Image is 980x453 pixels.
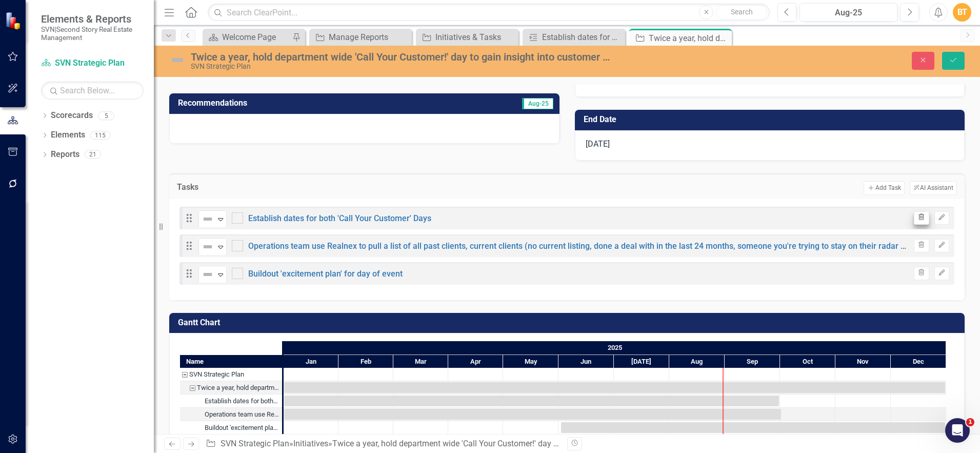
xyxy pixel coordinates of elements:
[180,395,282,408] div: Task: Start date: 2025-01-01 End date: 2025-09-30
[85,150,101,159] div: 21
[177,183,323,192] h3: Tasks
[205,395,279,408] div: Establish dates for both 'Call Your Customer' Days
[51,129,85,141] a: Elements
[202,268,214,281] img: Not Defined
[191,63,615,70] div: SVN Strategic Plan
[180,368,282,381] div: SVN Strategic Plan
[803,7,894,19] div: Aug-25
[525,31,623,44] a: Establish dates for both 'Call Your Customer' Days
[522,98,553,109] span: Aug-25
[780,355,835,368] div: Oct
[180,408,282,421] div: Task: Start date: 2025-01-01 End date: 2025-10-01
[503,355,558,368] div: May
[329,31,409,44] div: Manage Reports
[202,241,214,253] img: Not Defined
[41,57,144,69] a: SVN Strategic Plan
[614,355,669,368] div: Jul
[248,213,431,223] a: Establish dates for both 'Call Your Customer' Days
[197,381,279,395] div: Twice a year, hold department wide 'Call Your Customer!' day to gain insight into customer happiness
[191,51,615,63] div: Twice a year, hold department wide 'Call Your Customer!' day to gain insight into customer happiness
[418,31,516,44] a: Initiatives & Tasks
[41,82,144,100] input: Search Below...
[435,31,516,44] div: Initiatives & Tasks
[180,395,282,408] div: Establish dates for both 'Call Your Customer' Days
[864,181,904,194] button: Add Task
[393,355,448,368] div: Mar
[178,99,434,108] h3: Recommendations
[284,355,338,368] div: Jan
[180,421,282,435] div: Task: Start date: 2025-06-02 End date: 2025-12-31
[448,355,503,368] div: Apr
[910,181,957,194] button: AI Assistant
[41,25,144,42] small: SVN|Second Story Real Estate Management
[202,213,214,225] img: Not Defined
[208,4,770,22] input: Search ClearPoint...
[205,421,279,435] div: Buildout 'excitement plan' for day of event
[180,421,282,435] div: Buildout 'excitement plan' for day of event
[966,418,974,426] span: 1
[205,31,290,44] a: Welcome Page
[178,318,959,327] h3: Gantt Chart
[338,355,393,368] div: Feb
[284,396,779,406] div: Task: Start date: 2025-01-01 End date: 2025-09-30
[221,439,289,448] a: SVN Strategic Plan
[835,355,891,368] div: Nov
[180,355,282,368] div: Name
[542,31,623,44] div: Establish dates for both 'Call Your Customer' Days
[293,439,328,448] a: Initiatives
[284,382,945,393] div: Task: Start date: 2025-01-01 End date: 2025-12-31
[180,381,282,395] div: Task: Start date: 2025-01-01 End date: 2025-12-31
[586,139,610,149] span: [DATE]
[51,149,79,161] a: Reports
[312,31,409,44] a: Manage Reports
[284,409,781,420] div: Task: Start date: 2025-01-01 End date: 2025-10-01
[222,31,290,44] div: Welcome Page
[180,381,282,395] div: Twice a year, hold department wide 'Call Your Customer!' day to gain insight into customer happiness
[248,269,403,279] a: Buildout 'excitement plan' for day of event
[90,131,110,140] div: 115
[584,115,960,124] h3: End Date
[98,111,114,120] div: 5
[799,3,897,22] button: Aug-25
[205,408,279,421] div: Operations team use Realnex to pull a list of all past clients, current clients (no current listi...
[180,368,282,381] div: Task: SVN Strategic Plan Start date: 2025-01-01 End date: 2025-01-02
[953,3,971,22] button: BT
[51,110,93,122] a: Scorecards
[891,355,946,368] div: Dec
[945,418,970,443] iframe: Intercom live chat
[284,341,946,354] div: 2025
[332,439,696,448] div: Twice a year, hold department wide 'Call Your Customer!' day to gain insight into customer happiness
[41,13,144,25] span: Elements & Reports
[5,11,23,29] img: ClearPoint Strategy
[180,408,282,421] div: Operations team use Realnex to pull a list of all past clients, current clients (no current listi...
[731,8,753,16] span: Search
[561,422,945,433] div: Task: Start date: 2025-06-02 End date: 2025-12-31
[558,355,614,368] div: Jun
[669,355,725,368] div: Aug
[206,438,559,450] div: » »
[649,32,729,45] div: Twice a year, hold department wide 'Call Your Customer!' day to gain insight into customer happiness
[716,5,767,19] button: Search
[725,355,780,368] div: Sep
[169,52,186,68] img: Not Defined
[189,368,244,381] div: SVN Strategic Plan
